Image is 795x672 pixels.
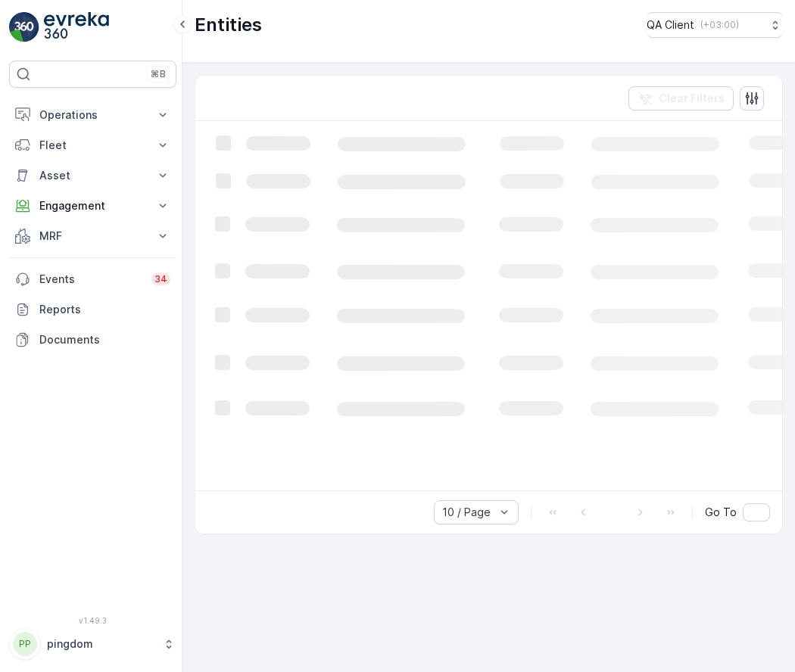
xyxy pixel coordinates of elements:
button: MRF [9,221,176,251]
p: MRF [39,229,146,244]
div: PP [13,632,37,656]
p: Entities [195,13,262,37]
button: QA Client(+03:00) [647,12,783,38]
p: ⌘B [151,68,166,80]
button: Clear Filters [628,86,734,110]
p: QA Client [647,17,694,33]
p: Fleet [39,138,146,153]
p: ( +03:00 ) [700,19,739,31]
img: logo [9,12,39,42]
p: Operations [39,107,146,123]
p: Events [39,272,142,287]
button: PPpingdom [9,628,176,660]
p: Engagement [39,198,146,213]
p: Reports [39,302,170,317]
button: Operations [9,100,176,130]
a: Documents [9,325,176,355]
button: Engagement [9,191,176,221]
button: Asset [9,160,176,191]
p: Asset [39,168,146,183]
p: pingdom [47,636,155,652]
a: Reports [9,294,176,325]
img: logo_light-DOdMpM7g.png [44,12,109,42]
span: v 1.49.3 [9,616,176,625]
button: Fleet [9,130,176,160]
p: 34 [154,273,167,285]
p: Documents [39,332,170,347]
a: Events34 [9,264,176,294]
p: Clear Filters [659,91,725,106]
span: Go To [705,505,737,520]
